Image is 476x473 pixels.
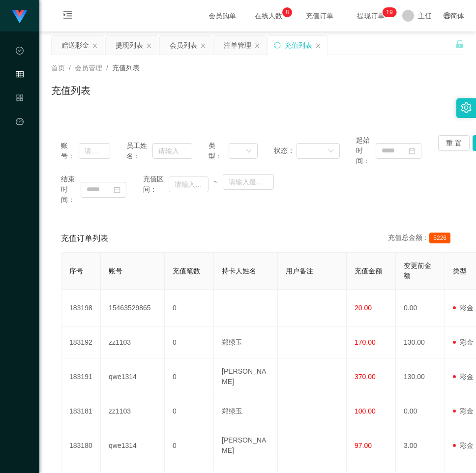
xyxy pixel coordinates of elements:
td: qwe1314 [101,427,165,464]
td: 3.00 [396,427,445,464]
td: 183180 [61,427,101,464]
i: 图标: menu-unfold [51,0,85,32]
span: 会员管理 [75,64,102,72]
span: 彩金 [453,373,474,381]
i: 图标: check-circle-o [16,42,24,62]
td: 183191 [61,358,101,395]
img: logo.9652507e.png [12,10,28,24]
span: 彩金 [453,338,474,346]
span: 数据中心 [16,47,24,135]
span: 持卡人姓名 [222,267,256,275]
span: 员工姓名： [126,141,152,161]
span: 充值订单 [301,12,338,19]
span: 类型 [453,267,467,275]
td: 183198 [61,290,101,326]
p: 1 [386,7,389,17]
div: 充值列表 [285,36,312,55]
i: 图标: close [315,43,321,49]
td: 0 [165,395,214,427]
i: 图标: close [254,43,260,49]
td: 183192 [61,326,101,358]
sup: 19 [382,7,396,17]
h1: 充值列表 [51,83,90,98]
span: 结束时间： [61,174,81,205]
span: 充值笔数 [173,267,200,275]
td: zz1103 [101,326,165,358]
input: 请输入最小值为 [169,177,208,192]
td: qwe1314 [101,358,165,395]
span: 在线人数 [250,12,287,19]
span: 充值区间： [143,174,169,195]
input: 请输入最大值 [223,174,274,190]
span: / [106,64,108,72]
a: 图标: dashboard平台首页 [16,112,24,211]
span: 变更前金额 [404,262,431,280]
span: ~ [208,177,223,187]
span: 20.00 [355,304,372,312]
td: 郑绿玉 [214,326,278,358]
span: 充值订单列表 [61,233,108,244]
input: 请输入 [152,143,192,159]
div: 提现列表 [116,36,143,55]
i: 图标: table [16,66,24,86]
div: 赠送彩金 [61,36,89,55]
div: 充值总金额： [388,233,454,244]
td: 130.00 [396,326,445,358]
span: 97.00 [355,442,372,449]
button: 重 置 [438,135,470,151]
sup: 8 [282,7,292,17]
td: [PERSON_NAME] [214,427,278,464]
td: 0 [165,427,214,464]
i: 图标: sync [274,42,281,49]
span: 提现订单 [352,12,389,19]
i: 图标: calendar [114,186,120,193]
span: 状态： [274,146,297,156]
span: 账号 [109,267,122,275]
p: 9 [389,7,393,17]
td: zz1103 [101,395,165,427]
td: 183181 [61,395,101,427]
span: 5226 [429,233,450,243]
span: 起始时间： [356,135,376,166]
span: 产品管理 [16,94,24,182]
i: 图标: close [92,43,98,49]
i: 图标: setting [461,102,472,113]
i: 图标: unlock [455,40,464,49]
span: / [69,64,71,72]
td: 0 [165,326,214,358]
span: 100.00 [355,407,376,415]
td: 0.00 [396,395,445,427]
td: 130.00 [396,358,445,395]
span: 370.00 [355,373,376,381]
td: 0 [165,358,214,395]
td: 郑绿玉 [214,395,278,427]
i: 图标: close [200,43,206,49]
span: 彩金 [453,304,474,312]
input: 请输入 [79,143,110,159]
span: 充值列表 [112,64,140,72]
i: 图标: global [444,12,450,19]
span: 彩金 [453,442,474,449]
span: 序号 [69,267,83,275]
i: 图标: down [328,148,334,155]
span: 会员管理 [16,71,24,158]
p: 8 [286,7,289,17]
span: 用户备注 [286,267,313,275]
td: [PERSON_NAME] [214,358,278,395]
td: 15463529865 [101,290,165,326]
td: 0 [165,290,214,326]
span: 170.00 [355,338,376,346]
i: 图标: calendar [409,148,416,154]
div: 会员列表 [170,36,197,55]
div: 注单管理 [224,36,251,55]
i: 图标: close [146,43,152,49]
td: 0.00 [396,290,445,326]
span: 类型： [208,141,229,161]
span: 充值金额 [355,267,382,275]
i: 图标: appstore-o [16,89,24,109]
span: 彩金 [453,407,474,415]
i: 图标: down [246,148,252,155]
span: 账号： [61,141,79,161]
span: 首页 [51,64,65,72]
